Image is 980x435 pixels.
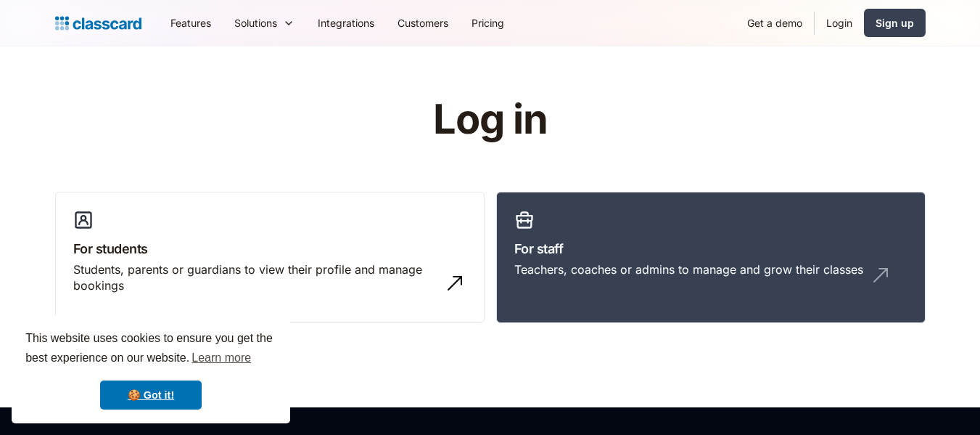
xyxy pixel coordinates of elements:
[12,316,290,423] div: cookieconsent
[73,261,437,294] div: Students, parents or guardians to view their profile and manage bookings
[159,7,223,39] a: Features
[514,261,863,277] div: Teachers, coaches or admins to manage and grow their classes
[223,7,306,39] div: Solutions
[386,7,460,39] a: Customers
[514,239,907,259] h3: For staff
[876,15,914,31] div: Sign up
[306,7,386,39] a: Integrations
[815,7,864,39] a: Login
[25,330,276,369] span: This website uses cookies to ensure you get the best experience on our website.
[55,13,141,33] a: home
[189,347,253,369] a: learn more about cookies
[460,7,516,39] a: Pricing
[234,15,277,31] div: Solutions
[864,9,926,37] a: Sign up
[496,192,926,324] a: For staffTeachers, coaches or admins to manage and grow their classes
[55,192,485,324] a: For studentsStudents, parents or guardians to view their profile and manage bookings
[736,7,814,39] a: Get a demo
[100,381,202,410] a: dismiss cookie message
[73,239,466,259] h3: For students
[260,97,720,142] h1: Log in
